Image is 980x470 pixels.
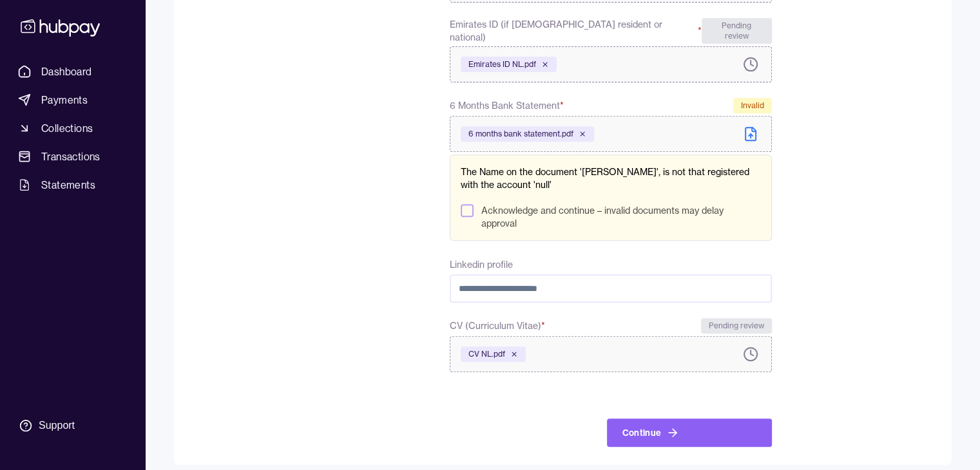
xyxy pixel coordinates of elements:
div: Invalid [733,98,772,113]
label: Linkedin profile [450,259,513,270]
span: Transactions [41,149,101,164]
span: Dashboard [41,64,92,79]
span: 6 Months Bank Statement [450,98,564,113]
span: Payments [41,92,88,108]
span: Emirates ID (if [DEMOGRAPHIC_DATA] resident or national) [450,18,702,44]
a: Payments [13,88,132,111]
span: Emirates ID NL.pdf [468,59,536,70]
label: Acknowledge and continue – invalid documents may delay approval [481,204,760,230]
a: Transactions [13,145,132,168]
p: The Name on the document '[PERSON_NAME]', is not that registered with the account 'null' [461,165,760,191]
span: CV NL.pdf [468,349,505,359]
a: Support [13,412,132,439]
span: Collections [41,120,93,136]
div: Pending review [701,318,772,334]
div: Pending review [702,18,772,44]
button: Continue [607,418,772,447]
div: Support [39,418,75,433]
span: 6 months bank statement.pdf [468,129,573,139]
a: Dashboard [13,60,132,83]
a: Statements [13,173,132,196]
span: Statements [41,177,95,193]
a: Collections [13,117,132,140]
span: CV (Curriculum Vitae) [450,318,545,334]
